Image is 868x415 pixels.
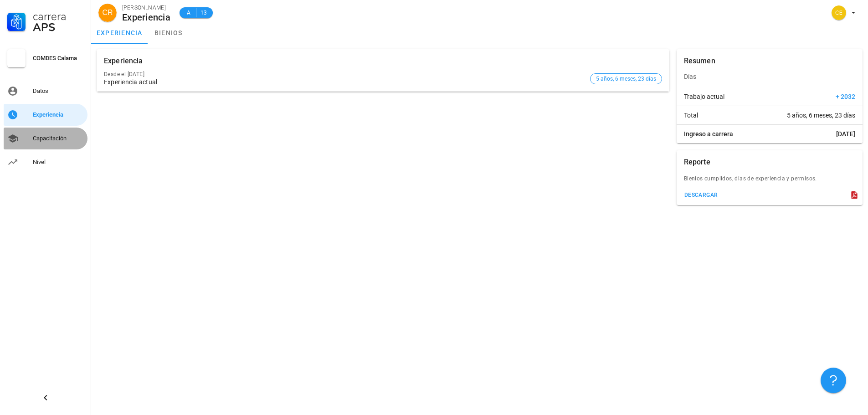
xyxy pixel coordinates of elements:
div: Días [677,66,863,87]
div: Experiencia actual [104,78,586,86]
a: experiencia [91,22,148,44]
div: avatar [98,4,117,22]
div: Bienios cumplidos, dias de experiencia y permisos. [677,174,863,189]
div: APS [33,22,84,33]
div: COMDES Calama [33,55,84,62]
div: Capacitación [33,135,84,142]
div: Resumen [684,49,715,73]
span: 5 años, 6 meses, 23 días [787,111,855,120]
div: Experiencia [104,49,143,73]
span: CR [102,4,113,22]
a: Datos [4,80,87,102]
span: A [185,8,192,17]
span: Ingreso a carrera [684,129,733,138]
span: [DATE] [836,129,855,138]
div: Reporte [684,150,710,174]
span: 5 años, 6 meses, 23 días [596,74,656,84]
span: 13 [200,8,207,17]
div: avatar [832,5,846,20]
div: Nivel [33,159,84,166]
div: Experiencia [122,12,170,22]
div: Datos [33,87,84,95]
a: Capacitación [4,128,87,149]
div: Experiencia [33,111,84,118]
span: Total [684,111,698,120]
div: descargar [684,192,718,198]
a: bienios [148,22,189,44]
span: Trabajo actual [684,92,724,101]
button: descargar [680,189,722,201]
a: Experiencia [4,104,87,126]
span: + 2032 [836,92,855,101]
div: Carrera [33,11,84,22]
div: [PERSON_NAME] [122,3,170,12]
a: Nivel [4,151,87,173]
div: Desde el [DATE] [104,71,586,77]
